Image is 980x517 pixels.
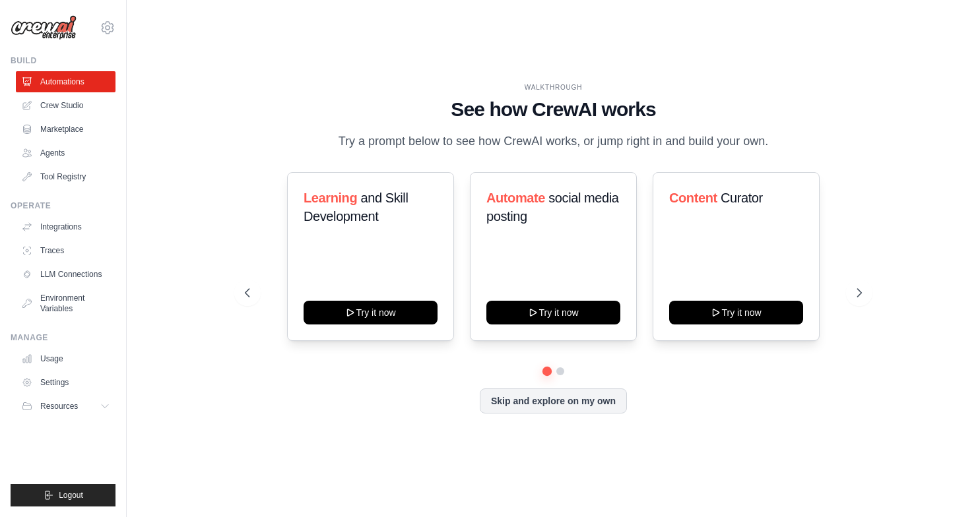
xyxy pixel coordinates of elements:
span: Logout [59,490,83,501]
a: Marketplace [16,119,115,140]
button: Resources [16,396,115,417]
div: Operate [11,200,115,211]
span: Learning [304,191,357,205]
span: Automate [486,191,545,205]
span: Content [669,191,717,205]
img: Logo [11,15,77,40]
button: Try it now [486,301,620,324]
span: Resources [40,401,78,411]
div: WALKTHROUGH [245,82,862,92]
div: Manage [11,332,115,343]
button: Skip and explore on my own [480,388,627,413]
div: Build [11,55,115,66]
span: Curator [721,191,763,205]
a: Integrations [16,216,115,237]
span: social media posting [486,191,619,224]
a: Agents [16,142,115,164]
a: Traces [16,240,115,261]
a: Crew Studio [16,95,115,116]
a: Usage [16,348,115,369]
a: Automations [16,71,115,92]
a: Environment Variables [16,288,115,319]
button: Try it now [669,301,803,324]
iframe: Chat Widget [914,454,980,517]
a: Tool Registry [16,166,115,187]
button: Try it now [304,301,438,324]
button: Logout [11,484,115,506]
span: and Skill Development [304,191,408,224]
a: LLM Connections [16,264,115,285]
a: Settings [16,372,115,393]
h1: See how CrewAI works [245,98,862,121]
p: Try a prompt below to see how CrewAI works, or jump right in and build your own. [332,132,775,151]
